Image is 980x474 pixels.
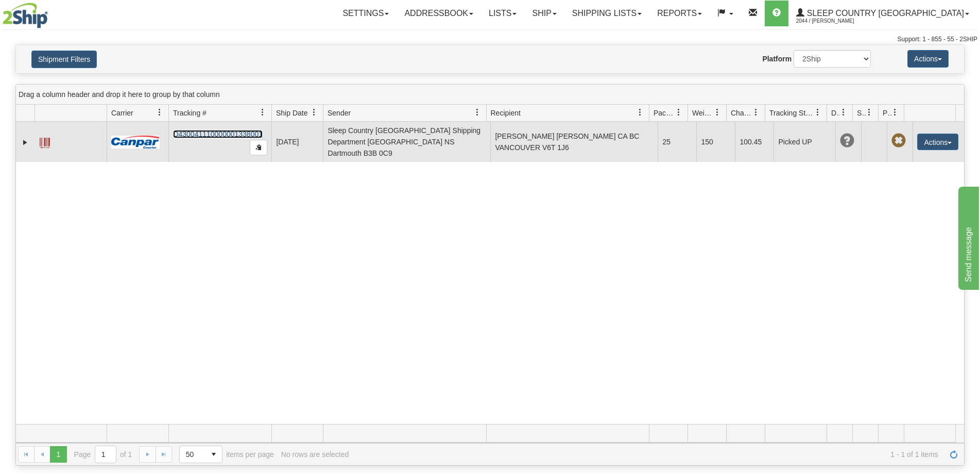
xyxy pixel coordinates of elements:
td: Picked UP [773,122,835,162]
div: grid grouping header [16,85,964,105]
a: Addressbook [397,1,481,26]
button: Actions [907,50,949,68]
span: Tracking Status [769,108,814,118]
td: [DATE] [271,122,323,162]
button: Actions [917,134,958,150]
a: Delivery Status filter column settings [835,104,852,121]
span: Tracking # [173,108,207,118]
span: Delivery Status [831,108,840,118]
a: Weight filter column settings [709,104,726,121]
span: Sender [328,108,351,118]
span: Packages [654,108,675,118]
a: Tracking Status filter column settings [809,104,827,121]
a: Carrier filter column settings [151,104,168,121]
td: 25 [658,122,696,162]
a: Lists [481,1,524,26]
a: Refresh [945,446,962,463]
a: Tracking # filter column settings [254,104,271,121]
span: 50 [186,449,199,460]
span: Pickup Status [883,108,891,118]
div: Send message [8,6,95,19]
a: Reports [649,1,710,26]
td: 100.45 [735,122,773,162]
td: 150 [696,122,735,162]
span: Pickup Not Assigned [891,134,906,148]
span: Page of 1 [74,446,132,463]
a: Label [40,133,50,150]
a: Shipping lists [564,1,649,26]
a: D430041110000001338001 [173,130,263,138]
div: No rows are selected [281,450,349,459]
a: Shipment Issues filter column settings [861,104,878,121]
span: Ship Date [276,108,307,118]
span: Charge [731,108,752,118]
span: Page 1 [50,446,66,463]
span: Weight [692,108,714,118]
button: Shipment Filters [31,51,97,68]
a: Pickup Status filter column settings [886,104,904,121]
a: Settings [335,1,397,26]
span: items per page [179,446,274,463]
a: Packages filter column settings [670,104,687,121]
span: 2044 / [PERSON_NAME] [796,16,873,26]
span: Sleep Country [GEOGRAPHIC_DATA] [804,9,964,18]
a: Recipient filter column settings [631,104,649,121]
a: Charge filter column settings [747,104,765,121]
a: Ship Date filter column settings [305,104,323,121]
div: Support: 1 - 855 - 55 - 2SHIP [3,35,977,44]
input: Page 1 [95,446,116,463]
img: 14 - Canpar [111,136,160,149]
span: Recipient [491,108,521,118]
span: 1 - 1 of 1 items [356,450,938,459]
label: Platform [762,54,792,64]
a: Sender filter column settings [469,104,486,121]
a: Expand [20,137,30,148]
iframe: chat widget [956,184,979,289]
td: [PERSON_NAME] [PERSON_NAME] CA BC VANCOUVER V6T 1J6 [490,122,658,162]
span: Unknown [840,134,854,148]
a: Sleep Country [GEOGRAPHIC_DATA] 2044 / [PERSON_NAME] [788,1,977,26]
img: logo2044.jpg [3,3,48,28]
span: Carrier [111,108,133,118]
a: Ship [524,1,564,26]
td: Sleep Country [GEOGRAPHIC_DATA] Shipping Department [GEOGRAPHIC_DATA] NS Dartmouth B3B 0C9 [323,122,490,162]
button: Copy to clipboard [250,140,267,155]
span: Shipment Issues [857,108,866,118]
span: select [205,446,222,463]
span: Page sizes drop down [179,446,222,463]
